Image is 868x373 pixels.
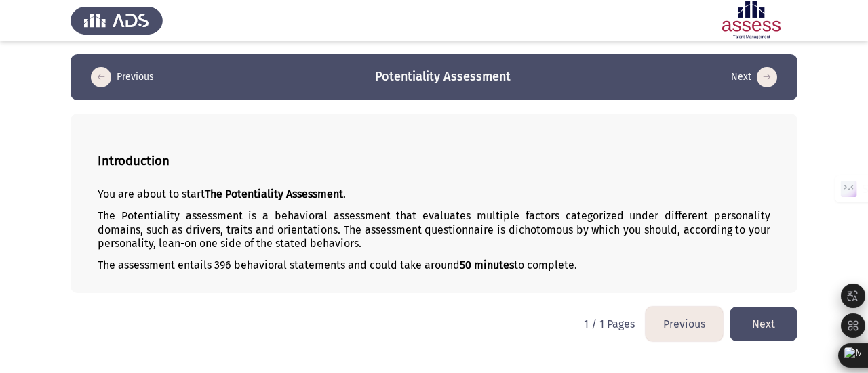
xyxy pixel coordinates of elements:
[646,307,723,341] button: load previous page
[205,188,343,200] b: The Potentiality Assessment
[584,317,635,330] p: 1 / 1 Pages
[87,66,158,88] button: load previous page
[98,188,205,200] span: You are about to start
[98,154,170,169] b: Introduction
[705,1,797,39] img: Assessment logo of Potentiality Assessment R2 (EN/AR)
[460,259,514,271] b: 50 minutes
[98,209,770,251] p: The Potentiality assessment is a behavioral assessment that evaluates multiple factors categorize...
[98,259,770,273] p: The assessment entails 396 behavioral statements and could take around to complete.
[71,1,163,39] img: Assess Talent Management logo
[730,307,797,341] button: load next page
[375,68,511,85] h3: Potentiality Assessment
[343,188,346,200] span: .
[727,66,781,88] button: load next page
